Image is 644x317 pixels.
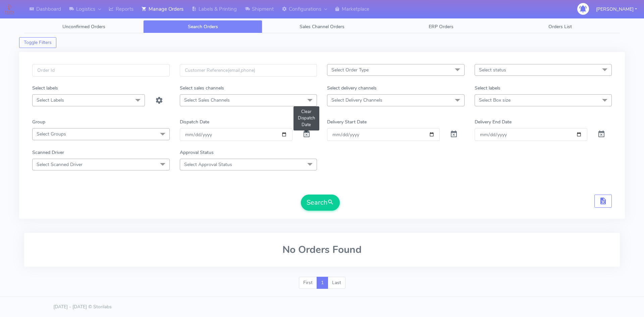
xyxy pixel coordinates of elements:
[32,118,45,125] label: Group
[180,118,209,125] label: Dispatch Date
[32,149,64,156] label: Scanned Driver
[37,161,83,168] span: Select Scanned Driver
[429,23,453,30] span: ERP Orders
[37,131,66,137] span: Select Groups
[317,277,328,289] a: 1
[327,118,367,125] label: Delivery Start Date
[479,67,506,73] span: Select status
[24,20,620,33] ul: Tabs
[331,97,382,103] span: Select Delivery Channels
[180,149,214,156] label: Approval Status
[331,67,369,73] span: Select Order Type
[37,97,64,103] span: Select Labels
[62,23,105,30] span: Unconfirmed Orders
[327,85,377,92] label: Select delivery channels
[548,23,572,30] span: Orders List
[32,64,170,76] input: Order Id
[475,85,500,92] label: Select labels
[301,195,340,211] button: Search
[591,2,642,16] button: [PERSON_NAME]
[184,161,232,168] span: Select Approval Status
[32,244,612,255] h2: No Orders Found
[180,64,317,76] input: Customer Reference(email,phone)
[32,85,58,92] label: Select labels
[180,85,224,92] label: Select sales channels
[475,118,512,125] label: Delivery End Date
[184,97,230,103] span: Select Sales Channels
[300,23,344,30] span: Sales Channel Orders
[479,97,511,103] span: Select Box size
[19,37,56,48] button: Toggle Filters
[188,23,218,30] span: Search Orders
